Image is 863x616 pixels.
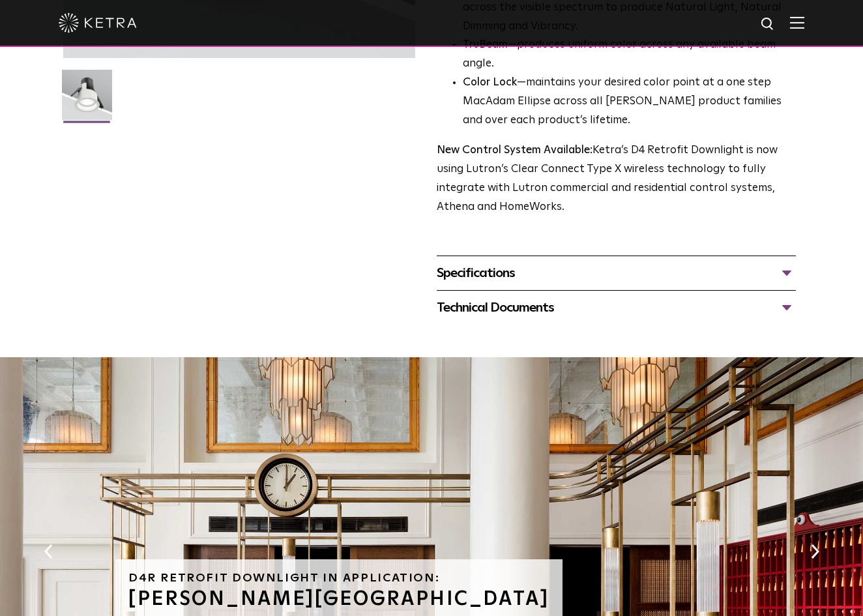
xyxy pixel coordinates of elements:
[437,297,796,318] div: Technical Documents
[463,74,796,130] li: —maintains your desired color point at a one step MacAdam Ellipse across all [PERSON_NAME] produc...
[59,13,137,33] img: ketra-logo-2019-white
[128,589,549,609] h3: [PERSON_NAME][GEOGRAPHIC_DATA]
[437,145,592,156] strong: New Control System Available:
[437,141,796,217] p: Ketra’s D4 Retrofit Downlight is now using Lutron’s Clear Connect Type X wireless technology to f...
[62,70,112,130] img: D4R Retrofit Downlight
[760,16,776,33] img: search icon
[463,77,517,88] strong: Color Lock
[128,572,549,584] h6: D4R Retrofit Downlight in Application:
[790,16,804,29] img: Hamburger%20Nav.svg
[808,543,821,560] button: Next
[42,543,55,560] button: Previous
[437,263,796,284] div: Specifications
[463,36,796,74] li: —produces uniform color across any available beam angle.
